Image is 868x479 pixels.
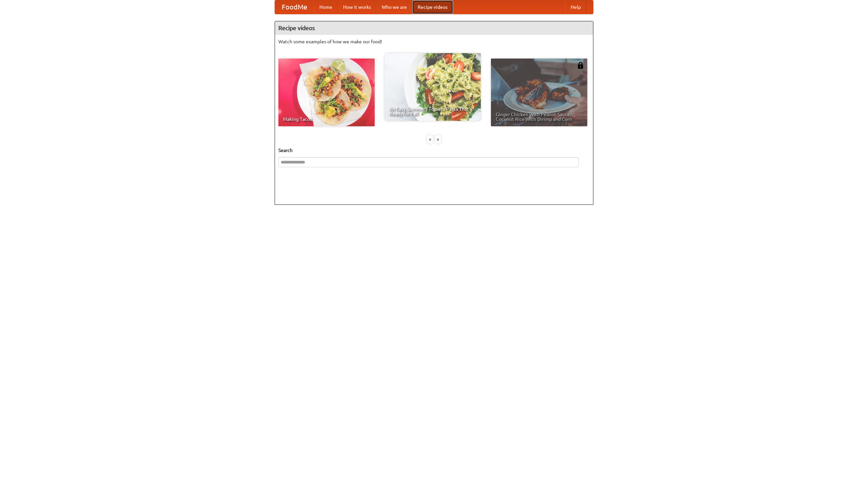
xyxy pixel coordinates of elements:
a: How it works [338,0,376,14]
p: Watch some examples of how we make our food! [278,38,590,45]
h5: Search [278,147,590,154]
a: FoodMe [275,0,314,14]
a: Recipe videos [412,0,453,14]
span: An Easy, Summery Tomato Pasta That's Ready for Fall [389,107,476,116]
div: « [427,135,433,144]
h4: Recipe videos [275,21,593,35]
a: Help [565,0,586,14]
div: » [435,135,441,144]
a: An Easy, Summery Tomato Pasta That's Ready for Fall [384,53,481,121]
a: Home [314,0,338,14]
span: Making Tacos [283,117,370,122]
a: Who we are [376,0,412,14]
a: Making Tacos [278,59,375,126]
img: 483408.png [577,62,584,69]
